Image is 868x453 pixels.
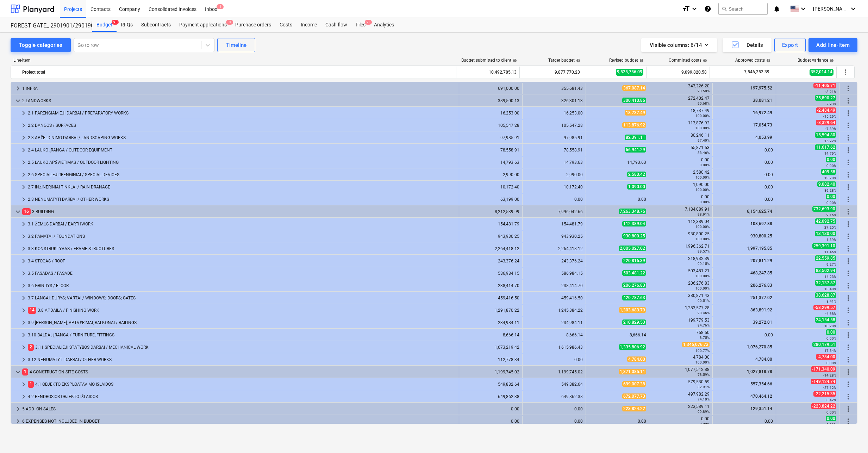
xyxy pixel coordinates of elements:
[823,114,836,118] small: -15.29%
[652,231,710,241] div: 930,800.25
[275,18,296,32] div: Costs
[112,20,119,25] span: 9+
[752,110,773,115] span: 16,972.49
[826,194,836,199] span: 0.00
[548,58,580,63] div: Target budget
[370,18,398,32] div: Analytics
[755,135,773,140] span: 4,053.99
[716,197,773,202] div: 0.00
[813,305,836,310] span: -58,299.57
[525,246,583,251] div: 2,264,418.12
[825,127,836,131] small: -7.89%
[19,232,28,241] span: keyboard_arrow_right
[28,307,36,314] span: 14
[815,144,836,150] span: 11,617.62
[609,58,644,63] div: Revised budget
[698,151,710,155] small: 83.46%
[625,135,646,140] span: 82,391.11
[723,38,772,52] button: Details
[652,170,710,180] div: 2,580.42
[589,197,646,202] div: 0.00
[28,181,456,193] div: 2.7 INŽINERINIAI TINKLAI / RAIN DRANAGE
[812,243,836,249] span: 259,391.10
[844,269,853,278] span: More actions
[11,22,84,30] div: FOREST GATE_ 2901901/2901902/2901903
[652,96,710,106] div: 272,402.47
[750,271,773,275] span: 468,247.85
[28,107,456,119] div: 2.1 PARENGIAMIEJI DARBAI / PREPARATORY WORKS
[750,295,773,300] span: 251,377.02
[813,83,836,88] span: -11,405.71
[824,188,836,192] small: 89.28%
[462,222,519,227] div: 154,481.79
[231,18,275,32] a: Purchase orders
[652,256,710,266] div: 218,932.39
[22,67,453,78] div: Project total
[652,244,710,254] div: 1,996,362.71
[627,184,646,190] span: 1,090.00
[695,188,710,192] small: 100.00%
[19,343,28,352] span: keyboard_arrow_right
[19,355,28,364] span: keyboard_arrow_right
[844,294,853,302] span: More actions
[462,148,519,153] div: 78,558.91
[844,232,853,241] span: More actions
[622,233,646,239] span: 930,800.25
[296,18,321,32] a: Income
[619,209,646,214] span: 7,263,348.76
[175,18,231,32] div: Payment applications
[816,120,836,125] span: -8,329.64
[752,98,773,103] span: 38,081.21
[844,380,853,389] span: More actions
[652,219,710,229] div: 112,389.04
[19,380,28,389] span: keyboard_arrow_right
[652,305,710,315] div: 1,283,577.28
[844,121,853,130] span: More actions
[462,111,519,116] div: 16,253.00
[826,201,836,205] small: 0.00%
[19,269,28,278] span: keyboard_arrow_right
[22,95,456,106] div: 2 LANDWORKS
[700,163,710,167] small: 0.00%
[462,172,519,177] div: 2,990.00
[351,18,370,32] a: Files9+
[750,221,773,226] span: 108,697.88
[622,295,646,300] span: 420,787.63
[19,41,62,50] div: Toggle categories
[11,38,71,52] button: Toggle categories
[815,231,836,236] span: 13,130.00
[735,58,770,63] div: Approved costs
[652,83,710,93] div: 343,226.20
[652,268,710,278] div: 503,481.21
[815,268,836,273] span: 83,502.94
[844,170,853,179] span: More actions
[462,98,519,103] div: 389,500.13
[19,109,28,117] span: keyboard_arrow_right
[826,157,836,162] span: 0.00
[746,246,773,251] span: 1,997,195.85
[799,5,807,13] i: keyboard_arrow_down
[137,18,175,32] a: Subcontracts
[459,67,517,78] div: 10,492,785.13
[841,68,850,76] span: More actions
[28,144,456,156] div: 2.4 LAUKO ĮRANGA / OUTDOOR EQUIPMENT
[828,58,834,63] span: help
[28,280,456,291] div: 3.6 GRINDYS / FLOOR
[92,18,117,32] a: Budget9+
[462,185,519,190] div: 10,172.40
[652,157,710,167] div: 0.00
[462,160,519,165] div: 14,793.63
[217,38,255,52] button: Timeline
[774,38,806,52] button: Export
[826,213,836,217] small: 9.16%
[28,292,456,304] div: 3.7 LANGAI; DURYS; VARTAI / WINDOWS; DOORS; GATES
[844,84,853,93] span: More actions
[824,139,836,143] small: 15.92%
[844,195,853,204] span: More actions
[321,18,351,32] a: Cash flow
[19,281,28,290] span: keyboard_arrow_right
[844,158,853,167] span: More actions
[622,258,646,263] span: 220,816.39
[28,231,456,242] div: 3.2 PAMATAI / FOUNDATIONS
